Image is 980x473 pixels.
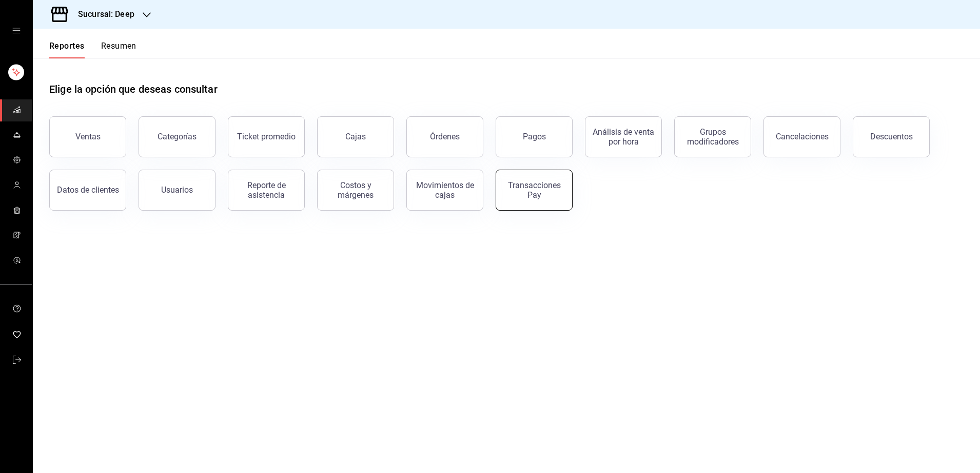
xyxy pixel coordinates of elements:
div: Transacciones Pay [502,180,566,200]
button: Movimientos de cajas [406,170,483,211]
button: open drawer [12,27,21,35]
div: Reporte de asistencia [234,180,298,200]
button: Ventas [49,116,126,157]
div: Grupos modificadores [681,127,744,147]
h1: Elige la opción que deseas consultar [49,81,218,97]
button: Descuentos [853,116,930,157]
div: Cajas [345,131,366,143]
button: Costos y márgenes [317,170,394,211]
div: Datos de clientes [57,185,119,195]
button: Ticket promedio [228,116,305,157]
div: Usuarios [161,185,193,195]
button: Análisis de venta por hora [585,116,662,157]
button: Datos de clientes [49,170,126,211]
div: Costos y márgenes [324,180,387,200]
button: Reporte de asistencia [228,170,305,211]
button: Resumen [101,41,136,58]
div: Pagos [523,132,546,141]
button: Pagos [496,116,573,157]
button: Transacciones Pay [496,170,573,211]
button: Grupos modificadores [674,116,751,157]
button: Órdenes [406,116,483,157]
div: Categorías [158,132,197,141]
button: Usuarios [139,170,215,211]
button: Categorías [139,116,215,157]
div: Ticket promedio [237,132,296,141]
button: Reportes [49,41,85,58]
h3: Sucursal: Deep [70,8,134,20]
div: Descuentos [870,132,913,141]
div: Ventas [75,132,101,141]
div: Análisis de venta por hora [592,127,655,147]
a: Cajas [317,116,394,157]
button: Cancelaciones [763,116,840,157]
div: Movimientos de cajas [413,180,477,200]
div: navigation tabs [49,41,136,58]
div: Órdenes [430,132,460,141]
div: Cancelaciones [776,132,829,141]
